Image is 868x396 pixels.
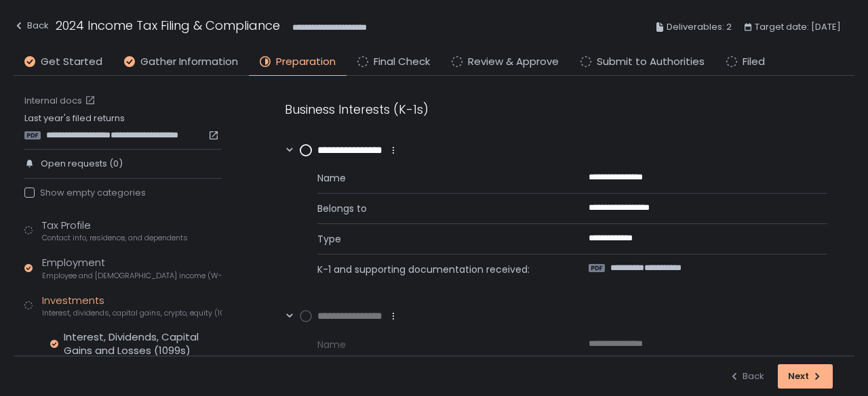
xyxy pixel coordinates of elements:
[729,370,764,382] div: Back
[24,95,98,107] a: Internal docs
[276,54,336,70] span: Preparation
[42,255,222,281] div: Employment
[14,18,49,34] div: Back
[729,364,764,389] button: Back
[468,54,559,70] span: Review & Approve
[42,293,222,319] div: Investments
[317,263,556,276] span: K-1 and supporting documentation received:
[778,364,833,389] button: Next
[667,19,732,35] span: Deliverables: 2
[42,271,222,281] span: Employee and [DEMOGRAPHIC_DATA] income (W-2s)
[597,54,705,70] span: Submit to Authorities
[285,100,827,118] div: Business Interests (K-1s)
[317,171,556,185] span: Name
[743,54,765,70] span: Filed
[788,370,823,382] div: Next
[317,232,556,246] span: Type
[42,218,188,244] div: Tax Profile
[140,54,238,70] span: Gather Information
[374,54,430,70] span: Final Check
[14,16,49,39] button: Back
[41,158,123,170] span: Open requests (0)
[24,112,222,141] div: Last year's filed returns
[64,330,222,357] div: Interest, Dividends, Capital Gains and Losses (1099s)
[56,16,280,35] h1: 2024 Income Tax Filing & Compliance
[41,54,102,70] span: Get Started
[317,202,556,215] span: Belongs to
[317,338,556,351] span: Name
[42,308,222,318] span: Interest, dividends, capital gains, crypto, equity (1099s, K-1s)
[42,233,188,243] span: Contact info, residence, and dependents
[755,19,841,35] span: Target date: [DATE]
